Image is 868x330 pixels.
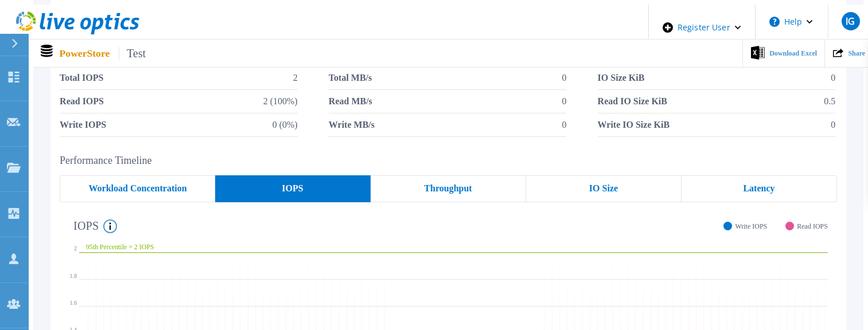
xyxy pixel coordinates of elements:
span: Share [848,50,865,57]
h4: IOPS [73,219,117,233]
span: 0 [562,113,566,136]
span: IG [846,17,855,26]
span: Read IOPS [60,90,104,113]
span: Write IOPS [735,222,767,231]
span: 2 (100%) [263,90,298,113]
span: Write IOPS [60,113,106,136]
text: 2 [74,245,77,252]
h2: Performance Timeline [60,155,837,167]
span: 0 [562,90,566,113]
text: 95th Percentile = 2 IOPS [86,243,154,251]
span: Read MB/s [329,90,372,113]
span: Throughput [424,184,472,193]
span: Write IO Size KiB [598,113,670,136]
span: Read IO Size KiB [598,90,667,113]
span: Write MB/s [329,113,375,136]
text: 1.8 [70,272,77,278]
button: Help [756,5,827,39]
p: PowerStore [60,47,146,60]
span: IO Size KiB [598,66,645,89]
div: Register User [649,5,755,50]
span: 0.5 [824,90,835,113]
span: 0 [831,66,835,89]
span: Test [119,47,146,60]
span: Workload Concentration [89,184,187,193]
text: 1.6 [70,300,77,306]
span: 2 [293,66,298,89]
span: 0 [831,113,835,136]
span: 0 (0%) [273,113,298,136]
span: IOPS [282,184,303,193]
span: Read IOPS [797,222,828,231]
span: Latency [743,184,774,193]
span: Total MB/s [329,66,372,89]
span: 0 [562,66,566,89]
span: Total IOPS [60,66,103,89]
span: Download Excel [769,50,817,57]
span: IO Size [589,184,618,193]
